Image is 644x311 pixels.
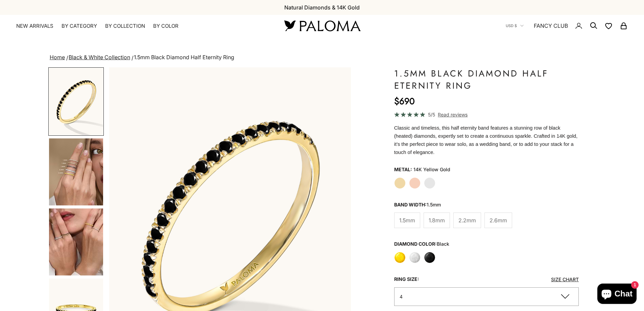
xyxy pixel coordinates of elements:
[16,23,53,29] a: NEW ARRIVALS
[49,138,103,205] img: #YellowGold #WhiteGold #RoseGold
[394,239,449,249] legend: Diamond Color:
[595,284,639,306] inbox-online-store-chat: Shopify online store chat
[551,276,579,282] a: Size Chart
[394,200,441,210] legend: Band Width:
[490,216,507,225] span: 2.6mm
[153,23,178,29] summary: By Color
[429,216,445,225] span: 1.8mm
[105,23,145,29] summary: By Collection
[438,111,468,118] span: Read reviews
[458,216,476,225] span: 2.2mm
[48,67,104,136] button: Go to item 1
[48,138,104,206] button: Go to item 4
[48,53,596,62] nav: breadcrumbs
[49,68,103,135] img: #YellowGold
[16,23,268,29] nav: Primary navigation
[394,67,579,92] h1: 1.5mm Black Diamond Half Eternity Ring
[413,164,450,175] variant-option-value: 14K Yellow Gold
[506,15,628,37] nav: Secondary navigation
[506,23,524,29] button: USD $
[284,3,360,12] p: Natural Diamonds & 14K Gold
[534,21,568,30] a: FANCY CLUB
[427,202,441,207] variant-option-value: 1.5mm
[428,111,435,118] span: 5/5
[399,216,415,225] span: 1.5mm
[394,274,419,284] legend: Ring Size:
[506,23,517,29] span: USD $
[50,54,65,61] a: Home
[394,164,412,175] legend: Metal:
[394,111,579,118] a: 5/5 Read reviews
[134,54,234,61] span: 1.5mm Black Diamond Half Eternity Ring
[48,208,104,276] button: Go to item 5
[400,294,403,299] span: 4
[394,94,415,108] sale-price: $690
[437,241,449,247] variant-option-value: black
[394,125,578,155] span: Classic and timeless, this half eternity band features a stunning row of black (heated) diamonds,...
[394,287,579,306] button: 4
[69,54,130,61] a: Black & White Collection
[62,23,97,29] summary: By Category
[49,208,103,275] img: #YellowGold #WhiteGold #RoseGold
